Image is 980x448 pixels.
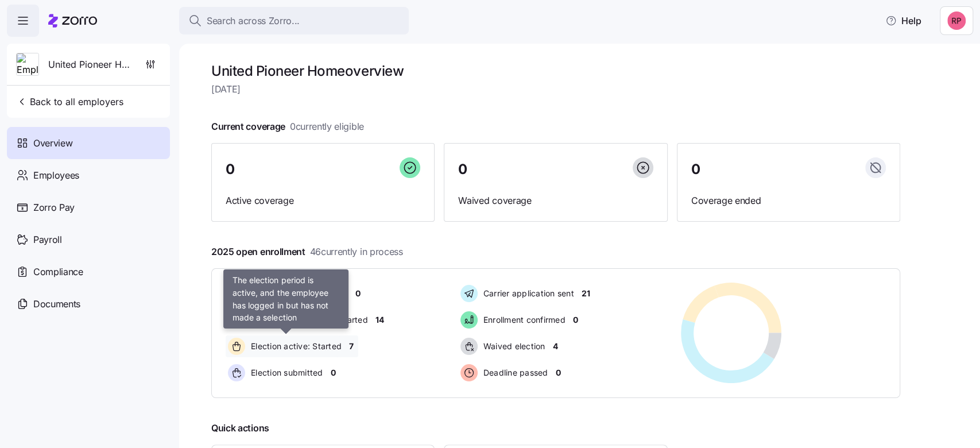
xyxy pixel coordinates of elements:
span: Compliance [33,265,83,279]
button: Back to all employers [11,90,128,113]
button: Help [876,9,931,32]
span: Current coverage [211,119,364,134]
a: Payroll [7,223,170,256]
span: 2025 open enrollment [211,245,403,259]
img: Employer logo [17,53,38,76]
span: 0 [355,288,361,299]
span: Pending election window [247,288,348,299]
span: 0 [573,314,578,326]
span: 21 [582,288,590,299]
span: Payroll [33,233,62,247]
span: Documents [33,297,80,311]
span: Back to all employers [16,95,123,109]
span: Zorro Pay [33,200,75,215]
span: Election active: Hasn't started [247,314,368,326]
span: 0 [458,163,467,176]
span: Election submitted [247,367,323,379]
a: Employees [7,159,170,191]
span: Active coverage [226,194,420,208]
span: 46 currently in process [310,245,403,259]
span: 0 currently eligible [290,119,364,134]
span: Waived coverage [458,194,653,208]
span: 14 [375,314,384,326]
span: Overview [33,136,72,150]
span: Enrollment confirmed [480,314,565,326]
h1: United Pioneer Home overview [211,62,900,80]
span: [DATE] [211,82,900,96]
span: 7 [349,341,354,352]
span: 0 [555,367,560,379]
span: Search across Zorro... [207,14,300,28]
span: 0 [331,367,336,379]
span: Deadline passed [480,367,548,379]
span: 4 [552,341,557,352]
span: Carrier application sent [480,288,574,299]
span: 0 [691,163,700,176]
img: eedd38507f2e98b8446e6c4bda047efc [947,11,966,30]
span: Employees [33,168,79,183]
a: Zorro Pay [7,191,170,223]
span: Help [885,14,921,28]
a: Documents [7,288,170,320]
span: Waived election [480,341,545,352]
span: 0 [226,163,235,176]
a: Overview [7,127,170,159]
span: Quick actions [211,421,269,435]
button: Search across Zorro... [179,7,409,34]
span: Coverage ended [691,194,886,208]
span: United Pioneer Home [48,57,131,72]
span: Election active: Started [247,341,342,352]
a: Compliance [7,256,170,288]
